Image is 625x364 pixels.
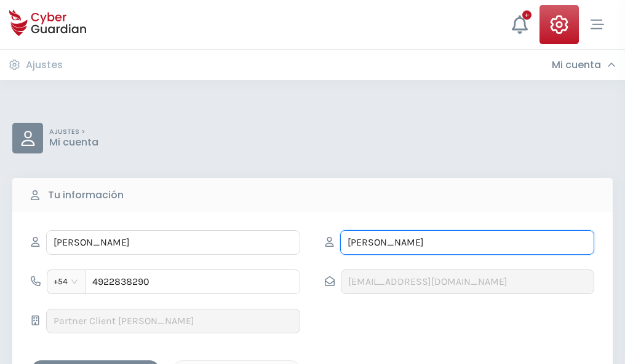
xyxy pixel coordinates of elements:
[48,188,124,203] b: Tu información
[49,136,98,149] p: Mi cuenta
[522,10,531,20] div: +
[552,59,601,71] h3: Mi cuenta
[54,273,79,291] span: +54
[49,128,98,136] p: AJUSTES >
[552,59,616,71] div: Mi cuenta
[26,59,63,71] h3: Ajustes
